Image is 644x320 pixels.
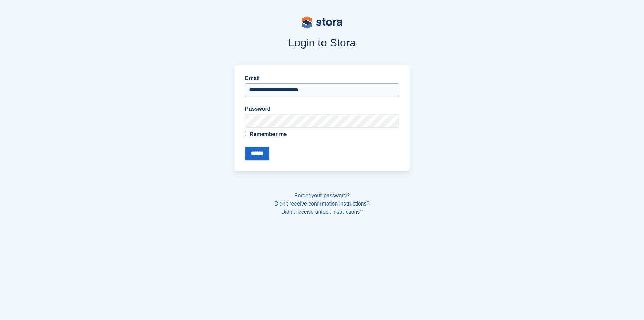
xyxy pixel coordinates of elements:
[105,37,539,49] h1: Login to Stora
[245,132,249,136] input: Remember me
[245,105,399,113] label: Password
[245,74,399,82] label: Email
[302,16,342,29] img: stora-logo-53a41332b3708ae10de48c4981b4e9114cc0af31d8433b30ea865607fb682f29.svg
[274,201,369,207] a: Didn't receive confirmation instructions?
[294,193,350,198] a: Forgot your password?
[281,209,363,215] a: Didn't receive unlock instructions?
[245,130,399,138] label: Remember me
